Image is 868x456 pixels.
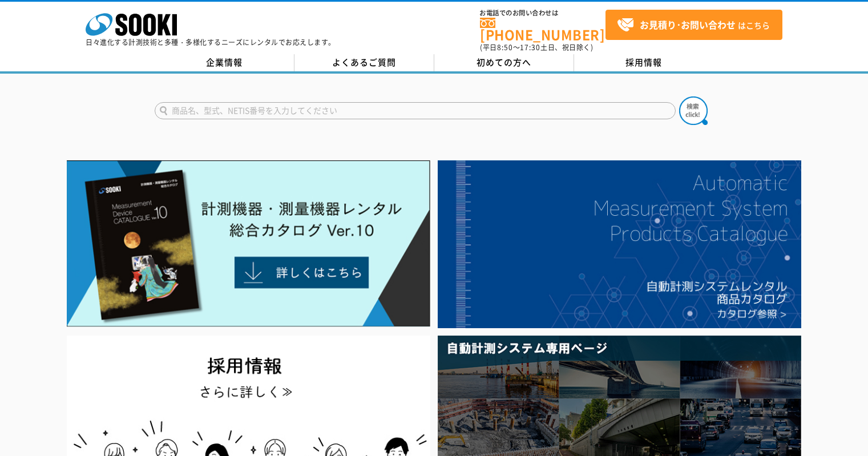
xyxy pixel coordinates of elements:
span: 17:30 [520,42,540,53]
span: 初めての方へ [477,56,531,68]
strong: お見積り･お問い合わせ [640,18,736,31]
span: お電話でのお問い合わせは [480,10,605,17]
a: 採用情報 [574,54,714,71]
span: 8:50 [497,42,513,53]
span: はこちら [617,17,770,34]
img: btn_search.png [679,96,708,125]
a: [PHONE_NUMBER] [480,18,605,41]
a: 企業情報 [155,54,294,71]
a: 初めての方へ [434,54,574,71]
input: 商品名、型式、NETIS番号を入力してください [155,102,676,119]
p: 日々進化する計測技術と多種・多様化するニーズにレンタルでお応えします。 [86,39,336,46]
img: Catalog Ver10 [67,160,430,327]
a: よくあるご質問 [294,54,434,71]
span: (平日 ～ 土日、祝日除く) [480,42,593,53]
a: お見積り･お問い合わせはこちら [605,10,782,40]
img: 自動計測システムカタログ [438,160,801,328]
